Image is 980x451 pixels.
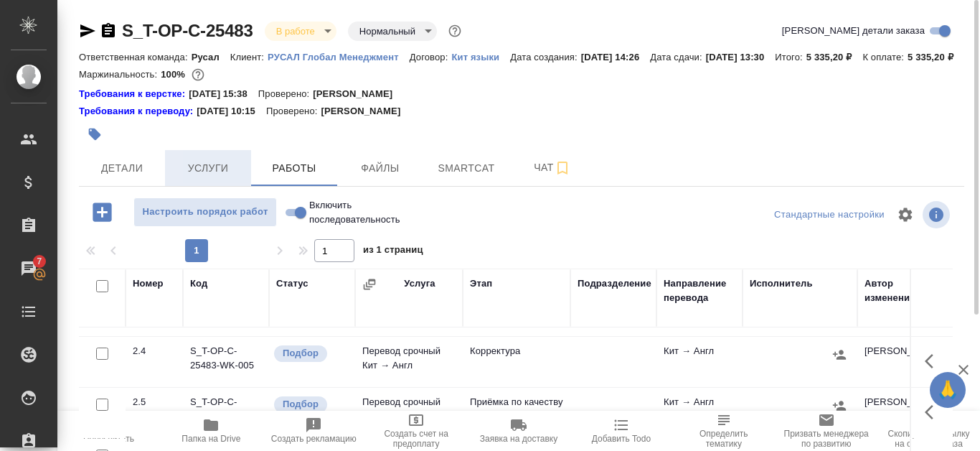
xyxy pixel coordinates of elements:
div: Код [190,276,207,291]
div: Услуга [404,276,435,291]
td: Кит → Англ [656,337,743,387]
button: Призвать менеджера по развитию [775,411,877,451]
p: 100% [161,69,189,80]
button: Скопировать ссылку для ЯМессенджера [79,22,96,39]
div: Исполнитель [750,276,813,291]
div: Статус [276,276,308,291]
span: Определить тематику [681,429,766,449]
td: Кит → Англ [656,388,743,438]
div: Нажми, чтобы открыть папку с инструкцией [79,104,197,118]
td: S_T-OP-C-25483-WK-004 [183,388,269,438]
span: из 1 страниц [363,241,423,262]
button: Добавить Todo [570,411,672,451]
div: Подразделение [578,276,651,291]
div: Этап [470,276,492,291]
div: Автор изменения [864,276,936,305]
span: Детали [88,159,156,177]
span: 🙏 [936,375,960,405]
button: Создать счет на предоплату [365,411,468,451]
p: [DATE] 10:15 [197,104,266,118]
button: Назначить [829,395,850,417]
td: S_T-OP-C-25483-WK-005 [183,337,269,387]
div: В работе [348,22,437,41]
button: Скопировать ссылку на оценку заказа [877,411,980,451]
div: 2.4 [133,344,176,358]
p: Клиент: [230,52,268,62]
td: Перевод срочный Кит → Англ [355,337,463,387]
span: Папка на Drive [182,434,240,444]
span: Посмотреть информацию [923,201,953,228]
button: Здесь прячутся важные кнопки [916,395,951,429]
td: [PERSON_NAME] [857,337,943,387]
span: Услуги [174,159,242,177]
p: К оплате: [862,52,908,62]
span: Работы [260,159,329,177]
p: [PERSON_NAME] [321,104,411,118]
p: Ответственная команда: [79,52,192,62]
p: РУСАЛ Глобал Менеджмент [268,52,410,62]
button: Доп статусы указывают на важность/срочность заказа [446,22,464,40]
a: Требования к переводу: [79,104,197,118]
a: S_T-OP-C-25483 [122,21,253,40]
div: Можно подбирать исполнителей [273,395,348,414]
p: Приёмка по качеству [470,395,563,409]
div: В работе [265,22,336,41]
p: Дата сдачи: [650,52,705,62]
div: split button [771,204,888,226]
span: Настроить таблицу [888,197,923,232]
button: Скопировать ссылку [100,22,117,39]
a: Кит языки [451,50,510,62]
p: Дата создания: [510,52,580,62]
button: Сгруппировать [362,277,377,292]
span: 7 [28,254,50,269]
p: Корректура [470,344,563,358]
a: Требования к верстке: [79,87,189,101]
div: Номер [133,276,164,291]
p: Маржинальность: [79,69,161,80]
button: Добавить тэг [79,118,110,150]
p: [PERSON_NAME] [313,87,403,101]
span: Заявка на доставку [480,434,557,444]
span: Smartcat [432,159,501,177]
p: [DATE] 15:38 [189,87,258,101]
td: Перевод срочный Кит → Англ [355,388,463,438]
p: Кит языки [451,52,510,62]
span: Создать рекламацию [271,434,357,444]
span: [PERSON_NAME] детали заказа [782,24,925,38]
button: 🙏 [930,372,966,408]
span: Включить последовательность [309,198,400,227]
td: [PERSON_NAME] [857,388,943,438]
p: Проверено: [266,104,321,118]
p: Русал [192,52,230,62]
button: В работе [272,25,319,37]
button: Папка на Drive [160,411,263,451]
div: Направление перевода [664,276,735,305]
button: Здесь прячутся важные кнопки [916,344,951,378]
button: Настроить порядок работ [133,197,277,227]
button: Нормальный [355,25,420,37]
span: Призвать менеджера по развитию [783,429,869,449]
div: Можно подбирать исполнителей [273,344,348,363]
button: Заявка на доставку [468,411,570,451]
p: Итого: [775,52,806,62]
p: Подбор [283,346,319,361]
span: Чат [518,159,587,177]
span: Добавить Todo [592,434,651,444]
button: Добавить работу [83,197,122,227]
p: 5 335,20 ₽ [908,52,964,62]
button: Назначить [829,344,850,366]
span: Настроить порядок работ [141,204,269,220]
svg: Подписаться [554,159,571,177]
span: Скопировать ссылку на оценку заказа [886,429,971,449]
p: [DATE] 13:30 [706,52,776,62]
div: 2.5 [133,395,176,409]
p: 5 335,20 ₽ [806,52,863,62]
a: 7 [4,251,54,287]
p: Договор: [410,52,452,62]
button: Создать рекламацию [263,411,365,451]
button: Определить тематику [672,411,775,451]
button: 0.00 RUB; [189,65,207,84]
button: Пересчитать [57,411,160,451]
p: Проверено: [258,87,314,101]
p: [DATE] 14:26 [581,52,651,62]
